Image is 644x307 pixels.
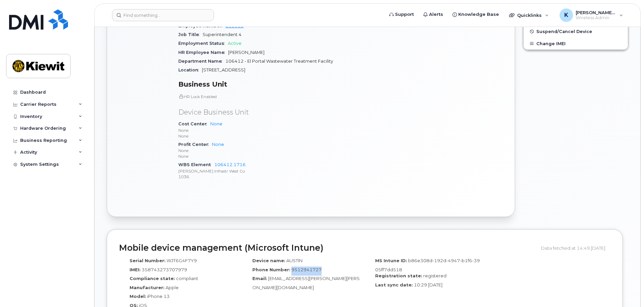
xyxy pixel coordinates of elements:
span: Employee number [178,23,225,28]
span: AUSTIN [286,258,302,263]
p: 1036 [178,174,336,180]
span: [PERSON_NAME].[PERSON_NAME] [576,10,616,15]
a: 105663 [225,23,244,28]
span: Employment Status [178,41,228,46]
p: None [178,127,336,133]
span: Location [178,67,202,72]
div: Kenny.Tran [555,8,628,22]
a: Knowledge Base [448,8,504,21]
label: Email: [252,275,267,282]
label: Registration state: [375,273,422,279]
span: 358743273707979 [142,267,187,272]
span: [PERSON_NAME] [228,50,264,55]
div: Data fetched at 14:49 [DATE] [541,242,610,254]
label: Model: [130,293,146,300]
span: Suspend/Cancel Device [536,29,592,34]
div: Quicklinks [504,8,553,22]
h3: Business Unit [178,80,336,88]
label: IMEI: [130,267,141,273]
input: Find something... [112,9,214,21]
span: Wireless Admin [576,15,616,21]
p: None [178,148,336,153]
span: Department Name [178,59,225,64]
span: WJT6G4F7Y9 [167,258,197,263]
span: Quicklinks [517,12,542,18]
a: None [212,142,224,147]
p: HR Lock Enabled [178,94,336,99]
span: Support [395,11,414,18]
label: Serial Number: [130,257,166,264]
span: K [564,11,568,19]
span: Apple [166,285,179,290]
span: Cost Center [178,121,210,126]
iframe: Messenger Launcher [615,278,639,302]
button: Change IMEI [524,37,628,50]
span: b86e308d-192d-4947-b1f6-3905ff7dd518 [375,258,480,272]
span: WBS Element [178,162,214,167]
span: Profit Center [178,142,212,147]
h2: Mobile device management (Microsoft Intune) [119,243,536,253]
span: [STREET_ADDRESS] [202,67,245,72]
span: Alerts [429,11,443,18]
label: Phone Number: [252,267,290,273]
span: Superintendent 4 [203,32,242,37]
span: Knowledge Base [458,11,499,18]
p: [PERSON_NAME] Infrastr West Co [178,168,336,174]
span: Job Title [178,32,203,37]
span: 9512941727 [291,267,322,272]
a: None [210,121,222,126]
p: Device Business Unit [178,108,336,117]
span: registered [423,273,446,278]
span: iPhone 13 [147,294,170,299]
button: Suspend/Cancel Device [524,25,628,37]
a: Support [385,8,419,21]
p: None [178,133,336,139]
span: HR Employee Name [178,50,228,55]
label: Compliance state: [130,275,175,282]
span: 106412 - El Portal Wastewater Treatment Facility [225,59,333,64]
span: Active [228,41,242,46]
a: 106412.1716 [214,162,246,167]
label: Manufacturer: [130,284,165,291]
p: None [178,153,336,159]
span: 10:29 [DATE] [414,282,442,287]
label: MS Intune ID: [375,257,407,264]
a: Alerts [419,8,448,21]
span: [EMAIL_ADDRESS][PERSON_NAME][PERSON_NAME][DOMAIN_NAME] [252,276,360,290]
span: compliant [176,276,198,281]
label: Last sync date: [375,282,413,288]
label: Device name: [252,257,285,264]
